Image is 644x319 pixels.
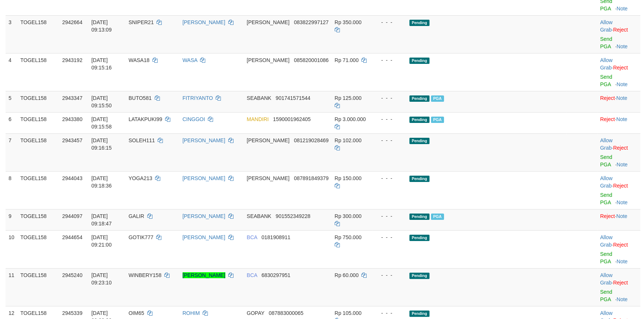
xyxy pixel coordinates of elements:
div: - - - [375,175,403,182]
a: Note [616,258,628,264]
span: · [600,234,613,248]
a: ROHIM [183,310,200,316]
div: - - - [375,212,403,220]
div: - - - [375,234,403,241]
span: BCA [247,234,257,240]
span: Marked by azecs1 [431,117,444,123]
a: Allow Grab [600,272,612,286]
span: GOPAY [247,310,264,316]
span: Marked by azecs1 [431,214,444,220]
td: 4 [6,53,17,91]
span: BCA [247,272,257,278]
span: 2942664 [62,19,83,25]
span: Pending [409,20,429,26]
span: Rp 71.000 [335,57,359,63]
a: [PERSON_NAME] [183,272,225,278]
span: · [600,137,613,151]
a: Note [616,116,627,122]
a: Allow Grab [600,175,612,189]
span: Pending [409,235,429,241]
span: Copy 087891849379 to clipboard [294,175,328,181]
td: · [597,91,640,112]
a: Reject [613,27,628,33]
a: Reject [600,95,615,101]
div: - - - [375,94,403,102]
span: Rp 750.000 [335,234,361,240]
span: Copy 6830297951 to clipboard [261,272,290,278]
span: Rp 105.000 [335,310,361,316]
a: Allow Grab [600,57,612,71]
a: Allow Grab [600,234,612,248]
span: [PERSON_NAME] [247,57,289,63]
span: MANDIRI [247,116,268,122]
span: Pending [409,310,429,317]
a: FITRIYANTO [183,95,213,101]
a: CINGGOI [183,116,205,122]
a: Send PGA [600,289,612,302]
a: Note [616,162,628,167]
a: Reject [600,116,615,122]
td: TOGEL158 [17,15,59,53]
div: - - - [375,271,403,279]
span: Copy 901552349228 to clipboard [276,213,310,219]
td: 3 [6,15,17,53]
span: Rp 102.000 [335,137,361,143]
span: SNIPER21 [129,19,154,25]
a: WASA [183,57,197,63]
a: [PERSON_NAME] [183,19,225,25]
td: · [597,171,640,209]
span: Copy 1590001962405 to clipboard [273,116,310,122]
span: Rp 3.000.000 [335,116,366,122]
span: Rp 125.000 [335,95,361,101]
td: · [597,230,640,268]
a: [PERSON_NAME] [183,234,225,240]
a: Reject [613,280,628,286]
a: Note [616,199,628,205]
a: Send PGA [600,192,612,205]
span: Copy 087883000065 to clipboard [269,310,303,316]
td: · [597,15,640,53]
span: Copy 901741571544 to clipboard [276,95,310,101]
a: [PERSON_NAME] [183,213,225,219]
a: Allow Grab [600,19,612,33]
span: SEABANK [247,213,271,219]
a: Note [616,296,628,302]
span: · [600,175,613,189]
span: [DATE] 09:13:09 [91,19,112,33]
a: Reject [613,242,628,248]
a: [PERSON_NAME] [183,137,225,143]
a: Note [616,213,627,219]
span: Copy 085820001086 to clipboard [294,57,328,63]
span: Copy 081219028469 to clipboard [294,137,328,143]
td: TOGEL158 [17,53,59,91]
a: Send PGA [600,251,612,264]
a: Reject [613,183,628,189]
div: - - - [375,56,403,64]
td: · [597,209,640,230]
a: Note [616,43,628,49]
div: - - - [375,309,403,317]
span: Copy 0181908911 to clipboard [261,234,290,240]
span: [PERSON_NAME] [247,137,289,143]
div: - - - [375,19,403,26]
span: Rp 350.000 [335,19,361,25]
span: · [600,57,613,71]
span: Pending [409,273,429,279]
span: Rp 150.000 [335,175,361,181]
td: · [597,112,640,133]
td: · [597,133,640,171]
a: Note [616,6,628,12]
span: Pending [409,214,429,220]
span: Pending [409,117,429,123]
a: Note [616,95,627,101]
td: · [597,268,640,306]
span: SEABANK [247,95,271,101]
a: Reject [600,213,615,219]
span: [PERSON_NAME] [247,175,289,181]
span: Pending [409,58,429,64]
a: Send PGA [600,154,612,167]
span: · [600,272,613,286]
a: Allow Grab [600,137,612,151]
a: [PERSON_NAME] [183,175,225,181]
a: Note [616,81,628,87]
